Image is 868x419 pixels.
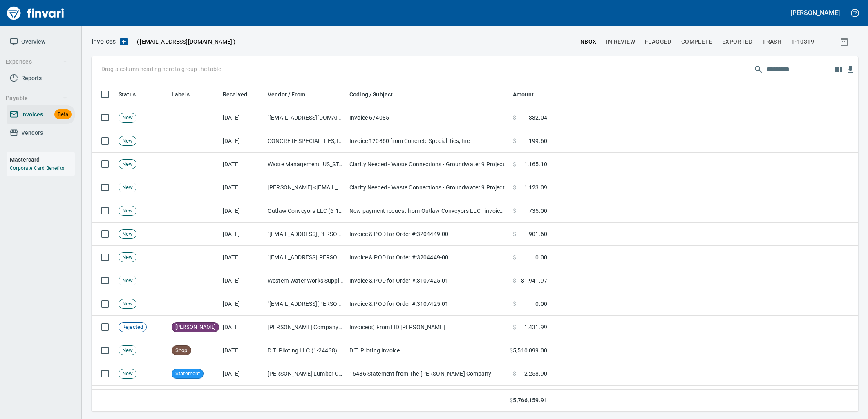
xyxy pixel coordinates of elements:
button: Upload an Invoice [116,37,132,47]
td: Outlaw Conveyors LLC (6-171061) [264,199,346,223]
button: Payable [2,91,71,106]
td: Potter Webster Company Invoice Number 150P599333 [346,386,510,409]
td: [PERSON_NAME] Company Inc. (1-10431) [264,316,346,339]
td: D.T. Piloting Invoice [346,339,510,362]
span: $ [513,183,516,192]
td: Clarity Needed - Waste Connections - Groundwater 9 Project [346,176,510,199]
span: 1-10319 [791,37,814,47]
span: New [119,114,136,122]
a: Overview [7,33,75,51]
span: Amount [513,89,544,99]
span: 332.04 [529,114,547,122]
span: 901.60 [529,230,547,238]
span: New [119,277,136,285]
span: New [119,370,136,378]
span: Labels [172,89,190,99]
span: Exported [722,37,752,47]
span: Overview [21,37,45,47]
span: Expenses [6,57,67,67]
span: $ [510,396,513,405]
span: Vendor / From [268,89,316,99]
span: 81,941.97 [521,276,547,285]
nav: breadcrumb [92,37,116,47]
span: 5,510,099.00 [513,346,547,354]
td: Potter Webster Company Inc (1-10818) [264,386,346,409]
span: $ [513,300,516,308]
span: Coding / Subject [349,89,393,99]
button: Download table [844,64,857,76]
span: $ [513,276,516,285]
button: Show invoices within a particular date range [832,34,858,49]
span: Invoices [21,109,43,120]
td: [DATE] [219,292,264,316]
button: Choose columns to display [832,63,844,76]
span: $ [513,323,516,331]
span: Payable [6,93,67,103]
a: Reports [7,69,75,87]
td: [DATE] [219,386,264,409]
span: $ [513,207,516,215]
span: 2,258.90 [524,370,547,378]
td: [DATE] [219,223,264,246]
td: [PERSON_NAME] <[EMAIL_ADDRESS][DOMAIN_NAME]> [264,176,346,199]
td: CONCRETE SPECIAL TIES, INC (1-11162) [264,129,346,153]
span: $ [513,253,516,261]
span: Received [223,89,247,99]
span: Amount [513,89,534,99]
span: New [119,137,136,145]
td: Invoice & POD for Order #:3107425-01 [346,269,510,292]
span: $ [510,346,513,354]
span: Status [119,89,136,99]
span: 199.60 [529,137,547,145]
span: $ [513,230,516,238]
td: "[EMAIL_ADDRESS][PERSON_NAME][DOMAIN_NAME]" <[PERSON_NAME][DOMAIN_NAME][EMAIL_ADDRESS][PERSON_NAM... [264,223,346,246]
span: New [119,230,136,238]
span: 0.00 [535,300,547,308]
td: [DATE] [219,339,264,362]
td: Invoice(s) From HD [PERSON_NAME] [346,316,510,339]
td: Invoice & POD for Order #:3204449-00 [346,246,510,269]
span: 5,766,159.91 [513,396,547,405]
td: [DATE] [219,246,264,269]
span: Flagged [645,37,671,47]
h5: [PERSON_NAME] [791,9,840,17]
span: $ [513,160,516,168]
td: Western Water Works Supply Co Inc (1-30586) [264,269,346,292]
span: [PERSON_NAME] [172,323,219,331]
h6: Mastercard [10,155,75,164]
td: [DATE] [219,362,264,386]
td: 16486 Statement from The [PERSON_NAME] Company [346,362,510,386]
span: trash [762,37,781,47]
span: $ [513,114,516,122]
span: Reports [21,73,42,83]
td: [PERSON_NAME] Lumber Co (1-10777) [264,362,346,386]
p: Drag a column heading here to group the table [101,65,221,73]
span: 0.00 [535,253,547,261]
span: [EMAIL_ADDRESS][DOMAIN_NAME] [139,38,233,46]
span: New [119,184,136,192]
a: Finvari [5,3,66,23]
td: [DATE] [219,176,264,199]
td: [DATE] [219,269,264,292]
span: Complete [681,37,712,47]
button: [PERSON_NAME] [789,7,842,19]
span: 1,165.10 [524,160,547,168]
span: Received [223,89,258,99]
td: [DATE] [219,199,264,223]
span: Coding / Subject [349,89,403,99]
span: inbox [578,37,596,47]
td: D.T. Piloting LLC (1-24438) [264,339,346,362]
span: Rejected [119,323,146,331]
a: Corporate Card Benefits [10,165,64,171]
span: New [119,254,136,261]
td: Invoice 120860 from Concrete Special Ties, Inc [346,129,510,153]
a: Vendors [7,124,75,142]
td: Invoice & POD for Order #:3204449-00 [346,223,510,246]
span: Status [119,89,146,99]
span: New [119,300,136,308]
td: [DATE] [219,316,264,339]
td: "[EMAIL_ADDRESS][PERSON_NAME][DOMAIN_NAME]" <[PERSON_NAME][DOMAIN_NAME][EMAIL_ADDRESS][PERSON_NAM... [264,292,346,316]
span: 1,123.09 [524,183,547,192]
td: Invoice & POD for Order #:3107425-01 [346,292,510,316]
td: "[EMAIL_ADDRESS][PERSON_NAME][DOMAIN_NAME]" <[PERSON_NAME][DOMAIN_NAME][EMAIL_ADDRESS][PERSON_NAM... [264,246,346,269]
